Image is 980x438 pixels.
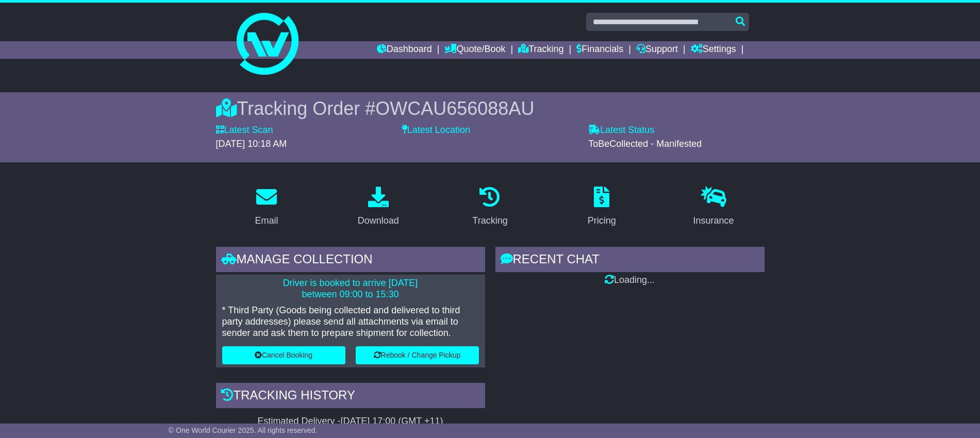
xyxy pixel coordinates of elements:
a: Financials [576,41,623,59]
div: Email [255,214,278,228]
div: Tracking history [216,383,485,411]
a: Tracking [518,41,563,59]
a: Dashboard [377,41,432,59]
div: RECENT CHAT [495,247,765,275]
label: Latest Location [402,125,470,136]
label: Latest Scan [216,125,273,136]
span: [DATE] 10:18 AM [216,139,287,149]
div: Loading... [495,275,765,286]
div: Tracking Order # [216,97,765,120]
div: Pricing [588,214,616,228]
p: Driver is booked to arrive [DATE] between 09:00 to 15:30 [222,278,479,300]
button: Cancel Booking [222,346,345,364]
div: Estimated Delivery - [216,416,485,427]
p: * Third Party (Goods being collected and delivered to third party addresses) please send all atta... [222,305,479,339]
label: Latest Status [588,125,654,136]
button: Rebook / Change Pickup [356,346,479,364]
span: ToBeCollected - Manifested [588,139,702,149]
a: Tracking [466,183,514,231]
a: Email [248,183,285,231]
a: Settings [691,41,736,59]
div: Insurance [693,214,734,228]
div: [DATE] 17:00 (GMT +11) [341,416,443,427]
div: Download [358,214,399,228]
a: Download [351,183,406,231]
div: Tracking [472,214,507,228]
a: Pricing [581,183,623,231]
span: © One World Courier 2025. All rights reserved. [169,426,318,434]
div: Manage collection [216,247,485,275]
a: Insurance [687,183,741,231]
a: Support [636,41,678,59]
a: Quote/Book [444,41,505,59]
span: OWCAU656088AU [375,98,534,119]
